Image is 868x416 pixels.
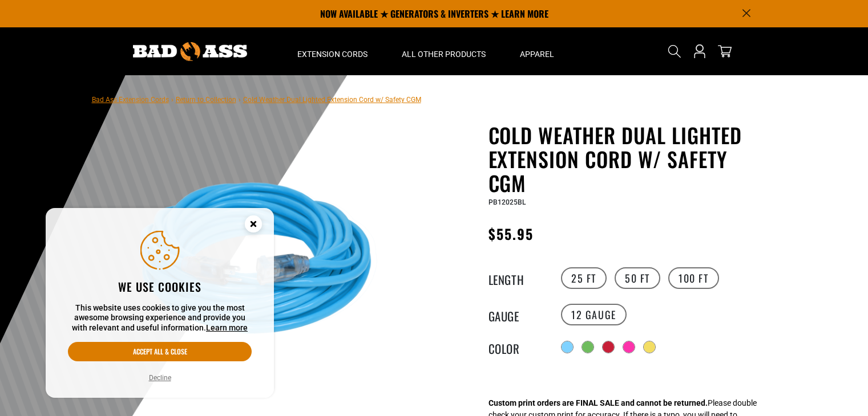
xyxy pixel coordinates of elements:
span: › [239,96,241,104]
aside: Cookie Consent [46,208,274,398]
h2: We use cookies [68,279,252,294]
span: All Other Products [402,49,486,59]
span: $55.95 [488,223,534,244]
span: Cold Weather Dual Lighted Extension Cord w/ Safety CGM [243,96,421,104]
span: Extension Cords [297,49,368,59]
a: Learn more [206,323,248,332]
legend: Color [488,340,546,354]
summary: Search [665,42,684,60]
span: Apparel [520,49,554,59]
span: › [171,96,173,104]
img: Light Blue [126,125,401,400]
label: 50 FT [615,267,660,289]
span: PB12025BL [488,198,526,206]
summary: Extension Cords [280,27,385,75]
img: Bad Ass Extension Cords [133,42,247,61]
p: This website uses cookies to give you the most awesome browsing experience and provide you with r... [68,303,252,333]
button: Decline [146,372,175,384]
label: 25 FT [561,267,607,289]
nav: breadcrumbs [92,92,421,106]
a: Bad Ass Extension Cords [92,96,169,104]
legend: Gauge [488,307,546,322]
summary: Apparel [503,27,571,75]
strong: Custom print orders are FINAL SALE and cannot be returned. [488,398,708,407]
a: Return to Collection [176,96,236,104]
label: 12 Gauge [561,304,627,325]
h1: Cold Weather Dual Lighted Extension Cord w/ Safety CGM [488,123,768,195]
label: 100 FT [668,267,719,289]
button: Accept all & close [68,342,252,361]
legend: Length [488,271,546,286]
summary: All Other Products [385,27,503,75]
